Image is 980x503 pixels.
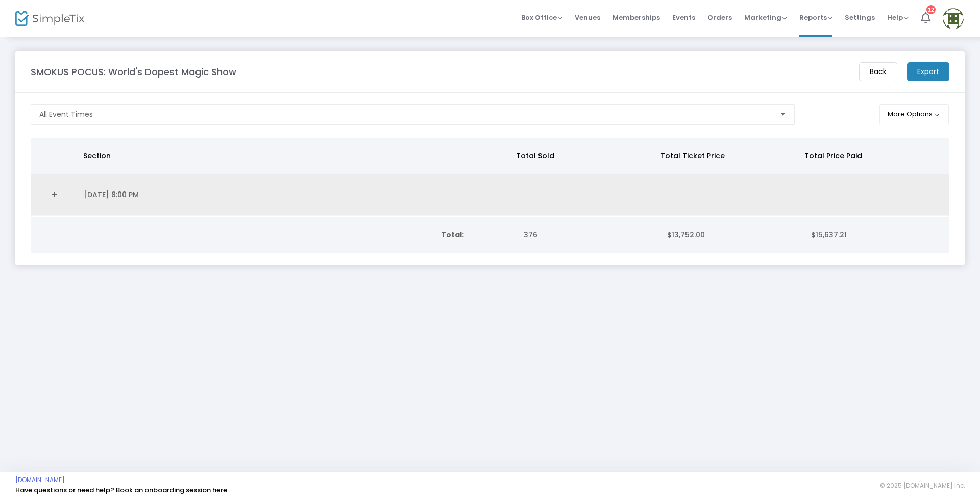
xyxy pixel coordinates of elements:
[441,230,464,240] b: Total:
[524,230,537,240] span: 376
[811,230,847,240] span: $15,637.21
[39,109,93,119] span: All Event Times
[78,174,513,216] td: [DATE] 8:00 PM
[510,138,654,174] th: Total Sold
[776,105,790,124] button: Select
[887,13,909,22] span: Help
[31,65,236,79] m-panel-title: SMOKUS POCUS: World's Dopest Magic Show
[667,230,705,240] span: $13,752.00
[859,62,897,81] m-button: Back
[31,138,949,216] div: Data table
[15,485,227,495] a: Have questions or need help? Book an onboarding session here
[612,5,660,31] span: Memberships
[77,138,510,174] th: Section
[672,5,695,31] span: Events
[521,13,562,22] span: Box Office
[799,13,832,22] span: Reports
[845,5,875,31] span: Settings
[575,5,600,31] span: Venues
[907,62,949,81] m-button: Export
[15,476,65,484] a: [DOMAIN_NAME]
[707,5,732,31] span: Orders
[37,186,71,203] a: Expand Details
[926,5,936,14] div: 12
[880,482,965,490] span: © 2025 [DOMAIN_NAME] Inc.
[744,13,787,22] span: Marketing
[879,104,949,125] button: More Options
[31,217,949,253] div: Data table
[804,151,862,161] span: Total Price Paid
[660,151,725,161] span: Total Ticket Price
